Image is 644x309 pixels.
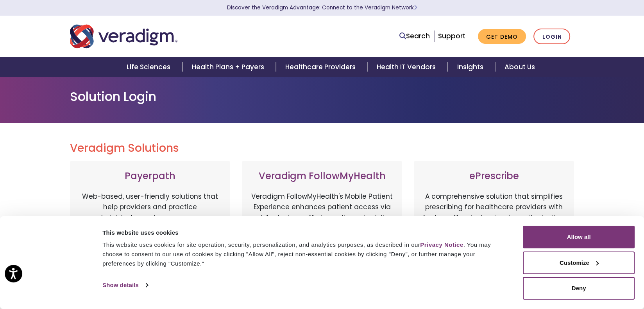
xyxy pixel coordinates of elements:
[399,31,430,41] a: Search
[478,29,526,44] a: Get Demo
[70,23,177,49] img: Veradigm logo
[102,228,505,237] div: This website uses cookies
[70,142,574,155] h2: Veradigm Solutions
[523,226,635,248] button: Allow all
[227,4,417,11] a: Discover the Veradigm Advantage: Connect to the Veradigm NetworkLearn More
[420,241,463,248] a: Privacy Notice
[117,57,182,77] a: Life Sciences
[523,252,635,274] button: Customize
[78,191,222,273] p: Web-based, user-friendly solutions that help providers and practice administrators enhance revenu...
[422,191,566,273] p: A comprehensive solution that simplifies prescribing for healthcare providers with features like ...
[70,89,574,104] h1: Solution Login
[495,57,544,77] a: About Us
[533,29,570,45] a: Login
[182,57,276,77] a: Health Plans + Payers
[367,57,447,77] a: Health IT Vendors
[523,277,635,300] button: Deny
[78,171,222,182] h3: Payerpath
[102,240,505,268] div: This website uses cookies for site operation, security, personalization, and analytics purposes, ...
[414,4,417,11] span: Learn More
[422,171,566,182] h3: ePrescribe
[276,57,367,77] a: Healthcare Providers
[250,171,394,182] h3: Veradigm FollowMyHealth
[447,57,495,77] a: Insights
[250,191,394,266] p: Veradigm FollowMyHealth's Mobile Patient Experience enhances patient access via mobile devices, o...
[438,31,465,41] a: Support
[102,279,148,291] a: Show details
